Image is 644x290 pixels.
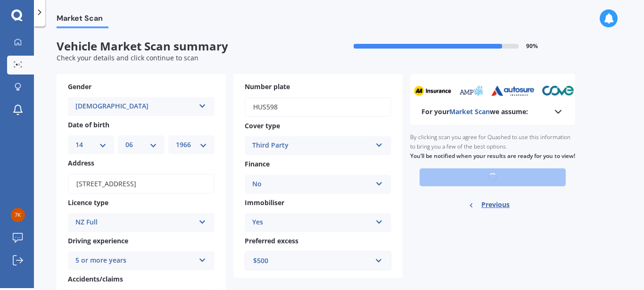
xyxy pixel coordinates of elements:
span: Date of birth [68,120,109,129]
div: By clicking scan you agree for Quashed to use this information to bring you a few of the best opt... [410,125,575,168]
span: 90 % [526,43,538,50]
span: Immobiliser [245,198,284,207]
div: No [252,179,372,190]
img: autosure_sm.webp [489,85,533,96]
img: aa_sm.webp [412,85,450,96]
img: amp_sm.png [456,85,482,96]
img: c6c94bed799d70538bdd3682ed4690c6 [11,208,25,222]
div: Third Party [252,140,372,151]
span: Check your details and click continue to scan [57,53,198,62]
span: Vehicle Market Scan summary [57,40,316,53]
div: 5 or more years [75,255,195,266]
div: Yes [252,217,372,228]
div: $500 [253,256,372,266]
span: Driving experience [68,236,128,245]
span: Cover type [245,121,280,130]
span: Licence type [68,198,108,207]
span: Preferred excess [245,236,298,245]
span: Number plate [245,82,290,91]
img: cove_sm.webp [540,85,572,96]
span: Accidents/claims [68,274,123,283]
span: Market Scan [57,14,108,26]
span: Address [68,159,94,168]
span: Gender [68,82,91,91]
span: Finance [245,160,270,169]
span: Previous [481,198,510,212]
div: NZ Full [75,217,195,228]
b: You’ll be notified when your results are ready for you to view! [410,152,575,160]
div: [DEMOGRAPHIC_DATA] [75,101,195,112]
b: For your we assume: [421,107,528,116]
span: Market Scan [449,107,490,116]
